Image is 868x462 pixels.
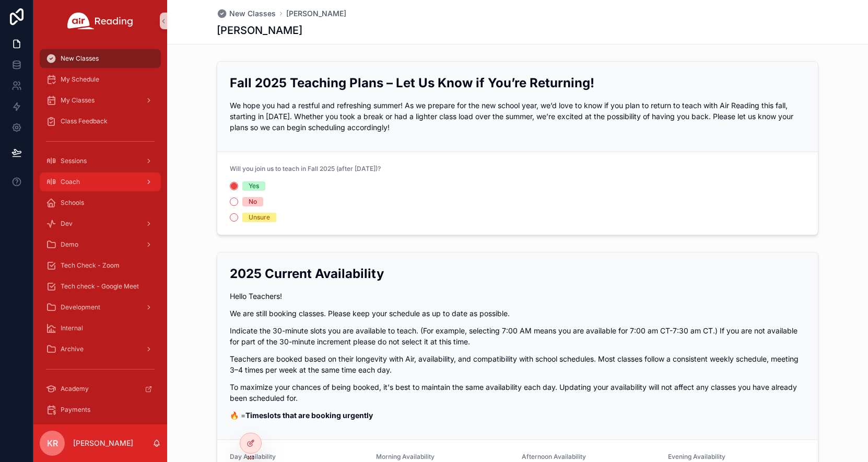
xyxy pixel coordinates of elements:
[286,8,346,19] a: [PERSON_NAME]
[40,235,161,254] a: Demo
[61,345,84,353] span: Archive
[61,385,89,393] span: Academy
[40,379,161,398] a: Academy
[249,181,259,191] div: Yes
[230,382,805,403] p: To maximize your chances of being booked, it's best to maintain the same availability each day. U...
[40,256,161,275] a: Tech Check - Zoom
[230,165,381,172] span: Will you join us to teach in Fall 2025 (after [DATE])?
[230,353,805,375] p: Teachers are booked based on their longevity with Air, availability, and compatibility with schoo...
[61,117,108,125] span: Class Feedback
[230,291,805,302] p: Hello Teachers!
[230,265,805,282] h2: 2025 Current Availability
[668,453,725,460] span: Evening Availability
[230,325,805,347] p: Indicate the 30-minute slots you are available to teach. (For example, selecting 7:00 AM means yo...
[522,453,586,460] span: Afternoon Availability
[40,70,161,89] a: My Schedule
[230,74,805,91] h2: Fall 2025 Teaching Plans – Let Us Know if You’re Returning!
[61,324,83,332] span: Internal
[229,8,276,19] span: New Classes
[40,49,161,68] a: New Classes
[67,13,133,29] img: App logo
[40,400,161,419] a: Payments
[40,112,161,131] a: Class Feedback
[61,406,90,414] span: Payments
[230,453,276,460] span: Day Availability
[61,220,73,228] span: Dev
[230,100,805,133] p: We hope you had a restful and refreshing summer! As we prepare for the new school year, we’d love...
[40,193,161,212] a: Schools
[61,282,139,291] span: Tech check - Google Meet
[61,199,84,207] span: Schools
[40,277,161,296] a: Tech check - Google Meet
[47,437,58,449] span: KR
[40,152,161,170] a: Sessions
[40,298,161,317] a: Development
[40,319,161,338] a: Internal
[61,96,95,105] span: My Classes
[230,410,805,421] p: 🔥 =
[245,411,373,420] strong: Timeslots that are booking urgently
[61,54,99,63] span: New Classes
[249,197,257,206] div: No
[61,75,99,84] span: My Schedule
[61,261,120,270] span: Tech Check - Zoom
[73,438,133,448] p: [PERSON_NAME]
[40,214,161,233] a: Dev
[33,42,167,424] div: scrollable content
[61,303,100,311] span: Development
[249,213,270,222] div: Unsure
[217,23,302,38] h1: [PERSON_NAME]
[217,8,276,19] a: New Classes
[40,172,161,191] a: Coach
[40,340,161,359] a: Archive
[61,178,80,186] span: Coach
[61,157,87,165] span: Sessions
[61,240,78,249] span: Demo
[40,91,161,110] a: My Classes
[230,308,805,319] p: We are still booking classes. Please keep your schedule as up to date as possible.
[376,453,435,460] span: Morning Availability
